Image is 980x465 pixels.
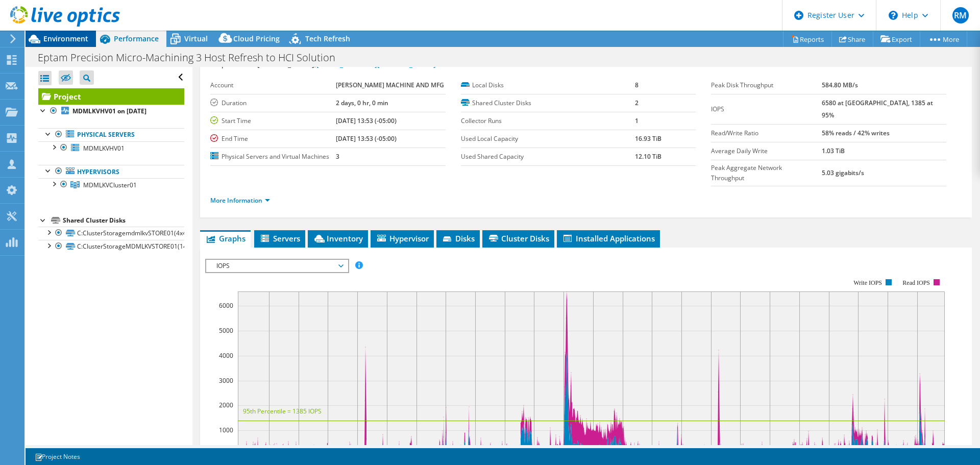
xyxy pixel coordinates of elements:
[461,134,635,144] label: Used Local Capacity
[442,233,475,243] span: Disks
[635,81,639,89] b: 8
[336,152,339,161] b: 3
[831,31,873,47] a: Share
[259,233,300,243] span: Servers
[210,152,336,162] label: Physical Servers and Virtual Machines
[38,105,184,118] a: MDMLKVHV01 on [DATE]
[711,104,821,114] label: IOPS
[562,233,655,243] span: Installed Applications
[783,31,832,47] a: Reports
[114,34,159,43] span: Performance
[635,116,639,125] b: 1
[305,34,350,43] span: Tech Refresh
[63,214,184,227] div: Shared Cluster Disks
[243,407,322,415] text: 95th Percentile = 1385 IOPS
[336,134,397,143] b: [DATE] 13:53 (-05:00)
[336,99,388,107] b: 2 days, 0 hr, 0 min
[219,376,233,385] text: 3000
[952,7,969,23] span: RM
[38,178,184,191] a: MDMLKVCluster01
[38,128,184,141] a: Physical Servers
[210,59,256,69] label: Prepared for:
[33,52,351,63] h1: Eptam Precision Micro-Machining 3 Host Refresh to HCI Solution
[43,34,88,43] span: Environment
[889,11,898,20] svg: \n
[920,31,967,47] a: More
[487,233,549,243] span: Cluster Disks
[376,233,429,243] span: Hypervisor
[210,134,336,144] label: End Time
[822,99,933,119] b: 6580 at [GEOGRAPHIC_DATA], 1385 at 95%
[711,163,821,183] label: Peak Aggregate Network Throughput
[210,98,336,108] label: Duration
[903,279,930,286] text: Read IOPS
[233,34,280,43] span: Cloud Pricing
[38,227,184,240] a: C:ClusterStoragemdmlkvSTORE01(4x400GBand4x1.6TB)
[210,196,270,205] a: More Information
[211,260,342,272] span: IOPS
[822,81,858,89] b: 584.80 MB/s
[822,168,864,177] b: 5.03 gigabits/s
[711,128,821,138] label: Read/Write Ratio
[336,81,444,89] b: [PERSON_NAME] MACHINE AND MFG
[336,116,397,125] b: [DATE] 13:53 (-05:00)
[461,80,635,90] label: Local Disks
[257,59,436,69] span: [PERSON_NAME],
[461,98,635,108] label: Shared Cluster Disks
[219,301,233,310] text: 6000
[313,233,363,243] span: Inventory
[822,129,890,137] b: 58% reads / 42% writes
[219,326,233,335] text: 5000
[461,116,635,126] label: Collector Runs
[83,181,137,189] span: MDMLKVCluster01
[711,80,821,90] label: Peak Disk Throughput
[711,146,821,156] label: Average Daily Write
[635,99,639,107] b: 2
[38,165,184,178] a: Hypervisors
[38,88,184,105] a: Project
[822,146,845,155] b: 1.03 TiB
[38,141,184,155] a: MDMLKVHV01
[219,401,233,409] text: 2000
[635,152,661,161] b: 12.10 TiB
[461,152,635,162] label: Used Shared Capacity
[219,351,233,360] text: 4000
[83,144,125,153] span: MDMLKVHV01
[205,233,246,243] span: Graphs
[853,279,882,286] text: Write IOPS
[38,240,184,253] a: C:ClusterStorageMDMLKVSTORE01(14x1.2TBHDD)
[28,450,87,463] a: Project Notes
[72,107,146,115] b: MDMLKVHV01 on [DATE]
[873,31,920,47] a: Export
[219,426,233,434] text: 1000
[210,80,336,90] label: Account
[635,134,661,143] b: 16.93 TiB
[210,116,336,126] label: Start Time
[316,59,436,69] a: [EMAIL_ADDRESS][DOMAIN_NAME]
[184,34,208,43] span: Virtual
